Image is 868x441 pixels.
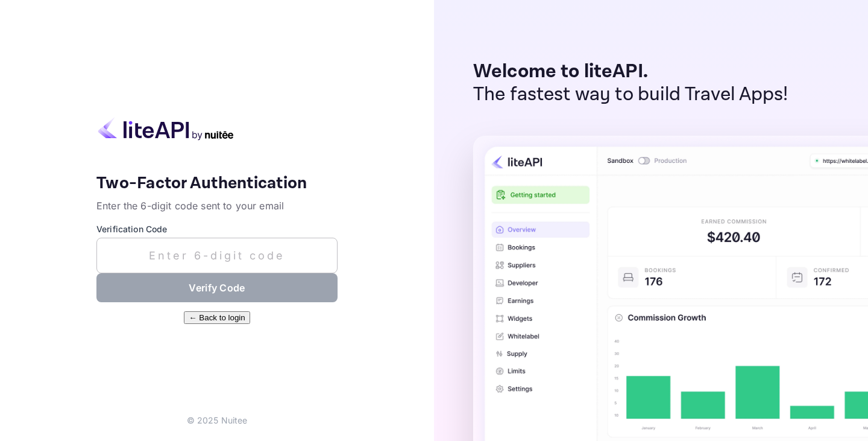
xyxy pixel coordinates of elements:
p: Welcome to liteAPI. [473,60,788,83]
h4: Two-Factor Authentication [96,173,338,194]
p: © 2025 Nuitee [187,414,248,427]
p: Enter the 6-digit code sent to your email [96,198,338,213]
label: Verification Code [96,223,338,235]
img: liteapi [96,117,235,141]
button: ← Back to login [184,311,250,324]
input: Enter 6-digit code [96,238,338,273]
p: The fastest way to build Travel Apps! [473,83,788,106]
